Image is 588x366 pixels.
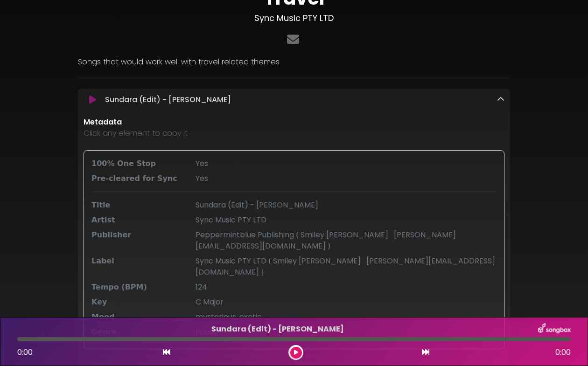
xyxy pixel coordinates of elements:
span: 124 [196,282,207,292]
span: Yes [196,158,208,169]
p: Sundara (Edit) - [PERSON_NAME] [17,324,538,335]
span: Yes [196,173,208,184]
span: 0:00 [17,347,33,358]
div: ( ) [190,256,502,278]
div: Artist [86,214,190,226]
p: Click any element to copy it [84,128,504,139]
p: Metadata [84,117,504,128]
span: mysterious, exotic [196,311,262,322]
span: Sundara (Edit) - [PERSON_NAME] [196,200,318,210]
img: songbox-logo-white.png [538,323,571,335]
div: Publisher [86,229,190,252]
span: C Major [196,297,224,307]
h3: Sync Music PTY LTD [78,13,510,23]
span: Peppermintblue Publishing [196,229,294,240]
span: 0:00 [555,347,571,358]
span: Smiley [PERSON_NAME] [PERSON_NAME][EMAIL_ADDRESS][DOMAIN_NAME] [196,229,456,251]
p: Sundara (Edit) - [PERSON_NAME] [105,94,497,105]
div: Tempo (BPM) [86,282,190,293]
div: Title [86,200,190,211]
span: Smiley [PERSON_NAME] [PERSON_NAME][EMAIL_ADDRESS][DOMAIN_NAME] [196,256,495,277]
div: Mood [86,311,190,323]
div: Key [86,297,190,308]
span: Sync Music PTY LTD [196,214,266,225]
div: Pre-cleared for Sync [86,173,190,184]
div: Label [86,256,190,278]
p: Songs that would work well with travel related themes [78,56,510,68]
div: ( ) [190,229,502,252]
div: 100% One Stop [86,158,190,169]
span: Sync Music PTY LTD [196,256,266,266]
